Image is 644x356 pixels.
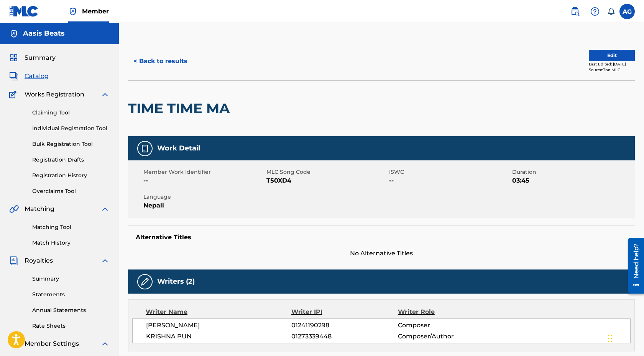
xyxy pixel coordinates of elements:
a: Bulk Registration Tool [32,140,110,148]
span: Composer [398,321,495,330]
span: -- [389,176,510,185]
div: Writer Name [146,307,291,317]
span: Member [82,7,109,16]
a: Overclaims Tool [32,187,110,195]
img: Work Detail [140,144,149,153]
a: Registration History [32,171,110,180]
span: 01241190298 [291,321,398,330]
a: Rate Sheets [32,322,110,330]
h5: Aasis Beats [23,29,65,38]
span: MLC Song Code [266,168,388,176]
img: expand [100,204,110,214]
div: Writer Role [398,307,495,317]
iframe: Chat Widget [606,319,644,356]
a: SummarySummary [9,53,56,62]
h2: TIME TIME MA [128,100,234,117]
span: Language [143,193,264,201]
img: Matching [9,204,19,214]
a: Registration Drafts [32,156,110,164]
a: Match History [32,239,110,247]
iframe: Resource Center [623,234,644,297]
span: [PERSON_NAME] [146,321,291,330]
h5: Writers (2) [157,277,195,286]
span: Works Registration [25,90,84,99]
span: KRISHNA PUN [146,332,291,341]
span: -- [143,176,264,185]
img: MLC Logo [9,6,39,17]
span: 03:45 [512,176,633,185]
button: < Back to results [128,52,193,71]
h5: Work Detail [157,144,200,153]
span: Member Settings [25,339,79,348]
a: Statements [32,291,110,299]
span: Matching [25,204,54,214]
img: Writers [140,277,149,286]
a: Matching Tool [32,223,110,231]
span: Duration [512,168,633,176]
a: Annual Statements [32,306,110,314]
h5: Alternative Titles [136,234,627,241]
div: Last Edited: [DATE] [589,61,635,67]
img: Works Registration [9,90,19,99]
img: Royalties [9,256,18,265]
img: Summary [9,53,18,62]
img: search [570,7,580,16]
img: expand [100,90,110,99]
a: Summary [32,275,110,283]
div: Source: The MLC [589,67,635,73]
img: help [590,7,600,16]
span: Summary [25,53,56,62]
div: Writer IPI [291,307,398,317]
a: CatalogCatalog [9,72,49,81]
div: User Menu [619,4,635,19]
span: Composer/Author [398,332,495,341]
div: Drag [608,327,613,350]
span: Catalog [25,72,49,81]
button: Edit [589,50,635,61]
img: Accounts [9,29,18,38]
span: 01273339448 [291,332,398,341]
span: ISWC [389,168,510,176]
div: Help [587,4,603,19]
img: expand [100,339,110,348]
span: T50XD4 [266,176,388,185]
span: Nepali [143,201,264,210]
a: Public Search [567,4,583,19]
span: No Alternative Titles [128,249,635,258]
img: expand [100,256,110,265]
a: Claiming Tool [32,109,110,117]
a: Individual Registration Tool [32,124,110,132]
div: Notifications [607,8,615,15]
img: Catalog [9,72,18,81]
span: Royalties [25,256,53,265]
img: Top Rightsholder [68,7,77,16]
span: Member Work Identifier [143,168,264,176]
